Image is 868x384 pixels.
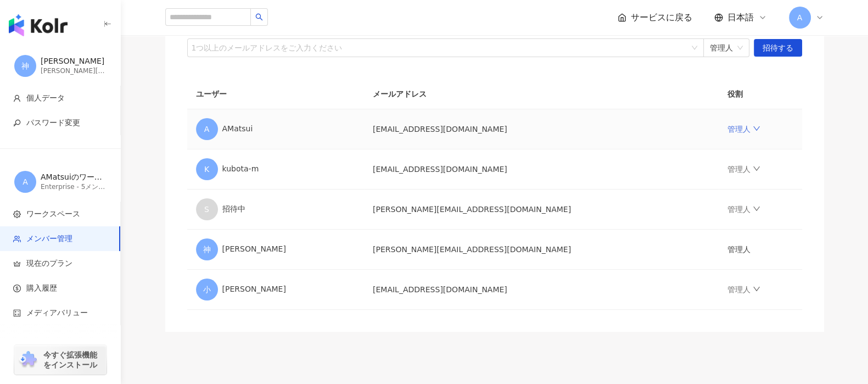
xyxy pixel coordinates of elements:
[196,238,355,260] div: [PERSON_NAME]
[727,165,760,174] a: 管理人
[255,13,263,21] span: search
[364,270,719,310] td: [EMAIL_ADDRESS][DOMAIN_NAME]
[13,119,21,127] span: key
[719,79,802,109] th: 役割
[203,243,211,255] span: 神
[364,230,719,270] td: [PERSON_NAME][EMAIL_ADDRESS][DOMAIN_NAME]
[727,12,754,24] span: 日本語
[196,198,355,220] div: 招待中
[727,285,760,294] a: 管理人
[13,309,21,317] span: calculator
[26,258,72,269] span: 現在のプラン
[727,125,760,133] a: 管理人
[41,56,107,67] div: [PERSON_NAME]
[753,165,760,172] span: down
[41,66,107,76] div: [PERSON_NAME][EMAIL_ADDRESS][DOMAIN_NAME]
[364,149,719,190] td: [EMAIL_ADDRESS][DOMAIN_NAME]
[26,209,80,220] span: ワークスペース
[196,118,355,140] div: AMatsui
[13,285,21,292] span: dollar
[710,39,743,57] span: 管理人
[14,345,107,375] a: chrome extension今すぐ拡張機能をインストール
[364,109,719,149] td: [EMAIL_ADDRESS][DOMAIN_NAME]
[719,230,802,270] td: 管理人
[196,279,355,300] div: [PERSON_NAME]
[797,12,803,24] span: A
[618,12,692,24] a: サービスに戻る
[364,79,719,109] th: メールアドレス
[204,123,210,135] span: A
[13,94,21,102] span: user
[204,163,209,175] span: K
[23,176,28,188] span: A
[753,125,760,132] span: down
[204,203,209,215] span: S
[26,93,65,104] span: 個人データ
[196,158,355,180] div: kubota-m
[26,308,88,319] span: メディアバリュー
[9,14,68,36] img: logo
[753,205,760,213] span: down
[631,12,692,24] span: サービスに戻る
[364,190,719,230] td: [PERSON_NAME][EMAIL_ADDRESS][DOMAIN_NAME]
[18,351,38,369] img: chrome extension
[187,79,364,109] th: ユーザー
[41,182,107,192] div: Enterprise - 5メンバー
[203,283,211,296] span: 小
[21,60,29,72] span: 神
[43,350,103,370] span: 今すぐ拡張機能をインストール
[26,283,57,294] span: 購入履歴
[753,285,760,293] span: down
[763,40,793,57] span: 招待する
[727,205,760,214] a: 管理人
[754,39,802,57] button: 招待する
[26,233,72,244] span: メンバー管理
[41,172,107,183] div: AMatsuiのワークスペース
[26,118,80,129] span: パスワード変更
